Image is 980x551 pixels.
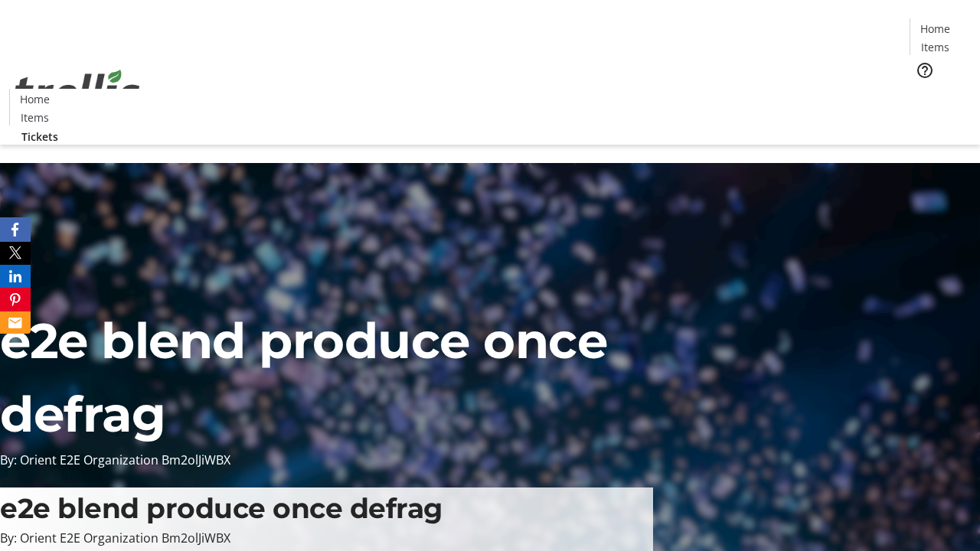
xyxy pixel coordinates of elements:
a: Items [10,109,59,126]
a: Home [910,21,959,37]
a: Tickets [910,89,971,105]
a: Items [910,39,959,55]
a: Tickets [9,129,70,145]
span: Tickets [21,129,58,145]
span: Items [21,109,49,126]
a: Home [10,91,59,107]
button: Help [910,55,940,86]
span: Home [20,91,50,107]
span: Items [921,39,949,55]
img: Orient E2E Organization Bm2olJiWBX's Logo [9,53,145,129]
span: Tickets [922,89,959,105]
span: Home [920,21,950,37]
